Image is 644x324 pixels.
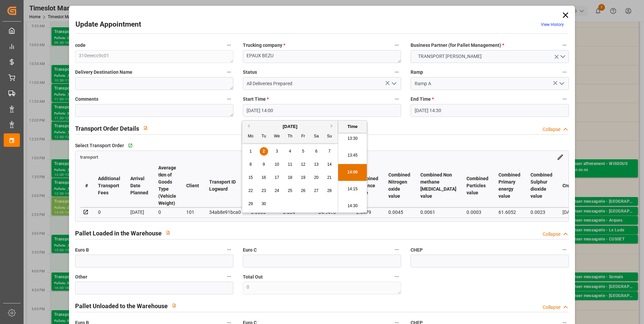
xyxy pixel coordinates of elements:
[383,164,415,207] th: Combined Nitrogen oxide value
[286,147,294,156] div: Choose Thursday, September 4th, 2025
[389,78,399,89] button: open menu
[301,162,305,167] span: 12
[543,231,560,238] div: Collapse
[93,164,125,207] th: Additional Transport Fees
[411,42,504,49] span: Business Partner (for Pallet Management)
[411,77,569,90] input: Type to search/select
[420,208,456,216] div: 0.0061
[75,273,87,281] span: Other
[75,42,86,49] span: code
[168,299,181,312] button: View description
[325,147,334,156] div: Choose Sunday, September 7th, 2025
[299,187,308,195] div: Choose Friday, September 26th, 2025
[250,162,252,167] span: 8
[560,245,569,254] button: CHEP
[275,162,279,167] span: 10
[247,187,255,195] div: Choose Monday, September 22nd, 2025
[288,162,292,167] span: 11
[411,104,569,117] input: DD-MM-YYYY HH:MM
[325,187,334,195] div: Choose Sunday, September 28th, 2025
[130,208,148,216] div: [DATE]
[243,247,257,254] span: Euro C
[411,247,423,254] span: CHEP
[273,132,281,141] div: We
[327,162,331,167] span: 14
[261,175,266,180] span: 16
[325,173,334,182] div: Choose Sunday, September 21st, 2025
[248,201,253,206] span: 29
[498,208,520,216] div: 61.6052
[562,208,595,216] div: [DATE] 11:19:50
[314,162,318,167] span: 13
[312,147,321,156] div: Choose Saturday, September 6th, 2025
[273,160,281,169] div: Choose Wednesday, September 10th, 2025
[260,200,268,208] div: Choose Tuesday, September 30th, 2025
[312,132,321,141] div: Sa
[139,122,152,134] button: View description
[263,149,265,154] span: 2
[273,173,281,182] div: Choose Wednesday, September 17th, 2025
[243,42,285,49] span: Trucking company
[312,173,321,182] div: Choose Saturday, September 20th, 2025
[75,229,162,238] h2: Pallet Loaded in the Warehouse
[225,95,233,103] button: Comments
[181,164,204,207] th: Client
[243,96,269,103] span: Start Time
[260,147,268,156] div: Choose Tuesday, September 2nd, 2025
[80,164,93,207] th: #
[557,164,601,207] th: Created At
[338,198,367,215] li: 14:30
[75,19,141,30] h2: Update Appointment
[80,155,98,160] span: transport
[286,160,294,169] div: Choose Thursday, September 11th, 2025
[314,175,318,180] span: 20
[80,154,98,159] a: transport
[327,175,331,180] span: 21
[243,69,257,76] span: Status
[153,164,181,207] th: Average tkm of Goods Type (Vehicle Weight)
[315,149,318,154] span: 6
[560,95,569,103] button: End Time *
[248,188,253,193] span: 22
[247,200,255,208] div: Choose Monday, September 29th, 2025
[392,272,401,281] button: Total Out
[243,273,263,281] span: Total Out
[75,301,168,311] h2: Pallet Unloaded to the Warehouse
[75,50,233,63] textarea: 310eeecc9c01
[312,160,321,169] div: Choose Saturday, September 13th, 2025
[158,208,176,216] div: 0
[275,175,279,180] span: 17
[273,147,281,156] div: Choose Wednesday, September 3rd, 2025
[209,208,241,216] div: 34ab8e91bca0
[331,124,335,128] button: Next Month
[299,173,308,182] div: Choose Friday, September 19th, 2025
[328,149,331,154] span: 7
[327,188,331,193] span: 28
[556,78,567,89] button: open menu
[248,175,253,180] span: 15
[286,187,294,195] div: Choose Thursday, September 25th, 2025
[246,124,250,128] button: Previous Month
[275,188,279,193] span: 24
[338,130,367,147] li: 13:30
[525,164,557,207] th: Combined Sulphur dioxide value
[225,68,233,76] button: Delivery Destination Name
[411,50,569,63] button: open menu
[411,96,434,103] span: End Time
[392,95,401,103] button: Start Time *
[289,149,291,154] span: 4
[243,104,401,117] input: DD-MM-YYYY HH:MM
[225,41,233,50] button: code
[560,68,569,76] button: Ramp
[299,147,308,156] div: Choose Friday, September 5th, 2025
[466,208,488,216] div: 0.0003
[392,245,401,254] button: Euro C
[261,188,266,193] span: 23
[98,208,120,216] div: 0
[288,188,292,193] span: 25
[247,147,255,156] div: Choose Monday, September 1st, 2025
[543,126,560,133] div: Collapse
[312,187,321,195] div: Choose Saturday, September 27th, 2025
[340,123,365,130] div: Time
[225,272,233,281] button: Other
